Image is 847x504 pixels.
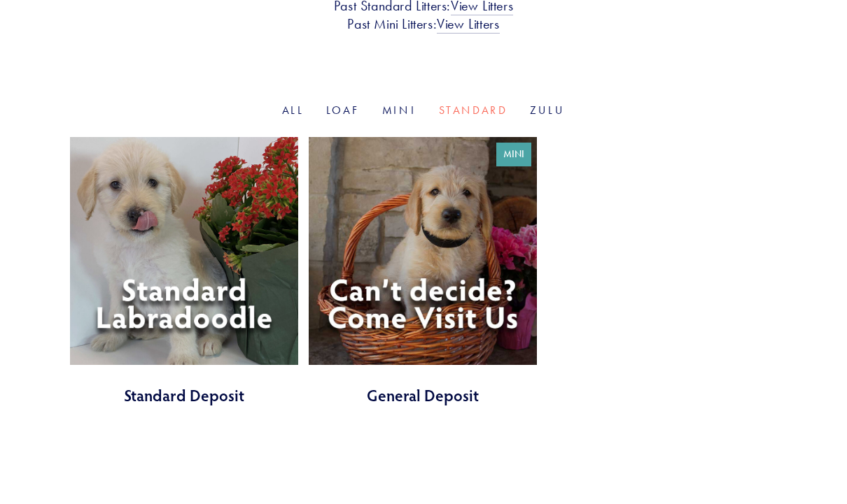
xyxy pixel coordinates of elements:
a: Loaf [326,104,360,117]
a: Mini [382,104,416,117]
a: Standard [439,104,507,117]
a: View Litters [437,16,499,34]
a: All [282,104,304,117]
a: Zulu [530,104,565,117]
